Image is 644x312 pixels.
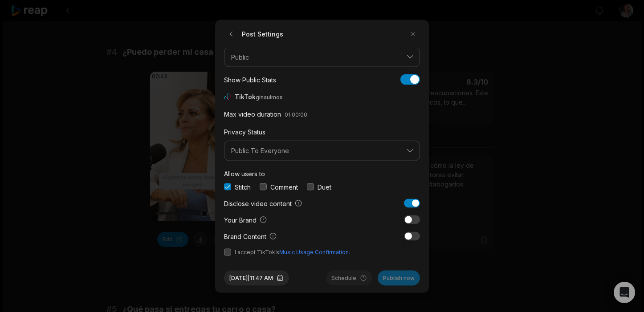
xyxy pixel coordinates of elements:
[224,199,302,208] label: Disclose video content
[235,182,251,191] label: Stitch
[224,128,265,136] label: Privacy Status
[224,170,265,177] label: Allow users to
[231,53,400,61] span: Public
[256,94,283,101] span: ginaulmos
[235,92,285,101] span: TikTok
[224,270,289,285] button: [DATE]|11:47 AM
[318,182,331,191] label: Duet
[224,141,420,161] button: Public To Everyone
[235,248,350,256] span: I accept TikTok’s
[224,27,283,41] h2: Post Settings
[270,182,298,191] label: Comment
[224,231,277,241] label: Brand Content
[279,248,350,255] a: Music Usage Confirmation.
[326,270,372,285] button: Schedule
[378,270,420,285] button: Publish now
[224,215,267,224] label: Your Brand
[224,47,420,67] button: Public
[224,110,281,118] label: Max video duration
[231,147,400,155] span: Public To Everyone
[224,75,276,84] div: Show Public Stats
[285,111,307,118] span: 01:00:00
